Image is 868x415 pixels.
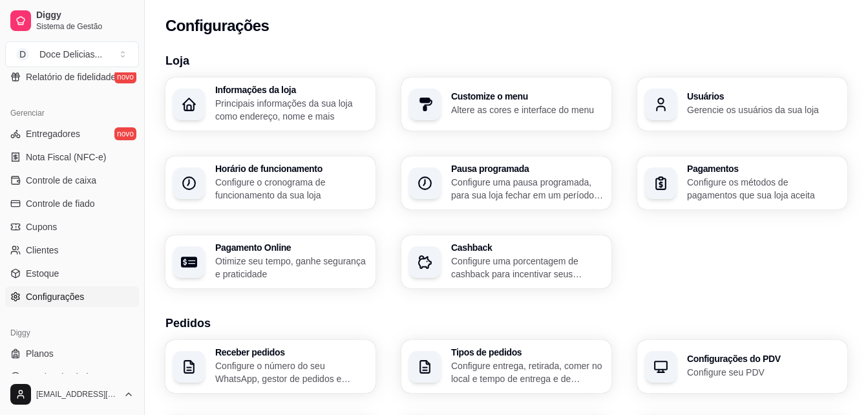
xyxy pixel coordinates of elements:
button: Horário de funcionamentoConfigure o cronograma de funcionamento da sua loja [165,156,376,209]
p: Configure o número do seu WhatsApp, gestor de pedidos e outros [215,359,368,385]
p: Configure uma porcentagem de cashback para incentivar seus clientes a comprarem em sua loja [451,255,604,281]
h3: Pausa programada [451,164,604,173]
button: Select a team [5,41,139,67]
div: Doce Delicias ... [39,48,102,61]
span: Clientes [26,244,59,257]
span: Controle de fiado [26,197,95,210]
p: Configure seu PDV [687,366,840,379]
button: Tipos de pedidosConfigure entrega, retirada, comer no local e tempo de entrega e de retirada [401,340,611,393]
a: Planos [5,343,139,364]
button: Informações da lojaPrincipais informações da sua loja como endereço, nome e mais [165,78,376,131]
a: Clientes [5,240,139,261]
h3: Pedidos [165,314,847,332]
h3: Receber pedidos [215,348,368,357]
span: Precisa de ajuda? [26,370,98,383]
p: Gerencie os usuários da sua loja [687,103,840,116]
div: Diggy [5,323,139,343]
h3: Usuários [687,92,840,101]
div: Gerenciar [5,103,139,123]
a: Relatório de fidelidadenovo [5,67,139,87]
span: Configurações [26,290,84,303]
h3: Tipos de pedidos [451,348,604,357]
p: Altere as cores e interface do menu [451,103,604,116]
button: PagamentosConfigure os métodos de pagamentos que sua loja aceita [637,156,847,209]
h3: Customize o menu [451,92,604,101]
a: Cupons [5,217,139,237]
span: Entregadores [26,127,80,140]
p: Configure os métodos de pagamentos que sua loja aceita [687,176,840,202]
h3: Horário de funcionamento [215,164,368,173]
button: Pausa programadaConfigure uma pausa programada, para sua loja fechar em um período específico [401,156,611,209]
h3: Pagamentos [687,164,840,173]
span: D [16,48,29,61]
span: Diggy [36,10,134,21]
span: Planos [26,347,54,360]
h2: Configurações [165,16,269,36]
button: Pagamento OnlineOtimize seu tempo, ganhe segurança e praticidade [165,235,376,288]
span: Cupons [26,220,57,233]
span: Nota Fiscal (NFC-e) [26,151,106,164]
a: Controle de fiado [5,193,139,214]
h3: Loja [165,52,847,70]
span: [EMAIL_ADDRESS][DOMAIN_NAME] [36,389,118,399]
span: Relatório de fidelidade [26,70,116,83]
h3: Informações da loja [215,85,368,94]
button: Customize o menuAltere as cores e interface do menu [401,78,611,131]
button: CashbackConfigure uma porcentagem de cashback para incentivar seus clientes a comprarem em sua loja [401,235,611,288]
span: Controle de caixa [26,174,96,187]
span: Estoque [26,267,59,280]
p: Otimize seu tempo, ganhe segurança e praticidade [215,255,368,281]
button: Receber pedidosConfigure o número do seu WhatsApp, gestor de pedidos e outros [165,340,376,393]
button: UsuáriosGerencie os usuários da sua loja [637,78,847,131]
a: Nota Fiscal (NFC-e) [5,147,139,167]
a: Precisa de ajuda? [5,367,139,387]
p: Configure uma pausa programada, para sua loja fechar em um período específico [451,176,604,202]
a: DiggySistema de Gestão [5,5,139,36]
h3: Configurações do PDV [687,354,840,363]
p: Configure o cronograma de funcionamento da sua loja [215,176,368,202]
h3: Cashback [451,243,604,252]
button: Configurações do PDVConfigure seu PDV [637,340,847,393]
a: Configurações [5,286,139,307]
p: Principais informações da sua loja como endereço, nome e mais [215,97,368,123]
a: Estoque [5,263,139,284]
span: Sistema de Gestão [36,21,134,32]
p: Configure entrega, retirada, comer no local e tempo de entrega e de retirada [451,359,604,385]
a: Controle de caixa [5,170,139,191]
a: Entregadoresnovo [5,123,139,144]
h3: Pagamento Online [215,243,368,252]
button: [EMAIL_ADDRESS][DOMAIN_NAME] [5,379,139,410]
